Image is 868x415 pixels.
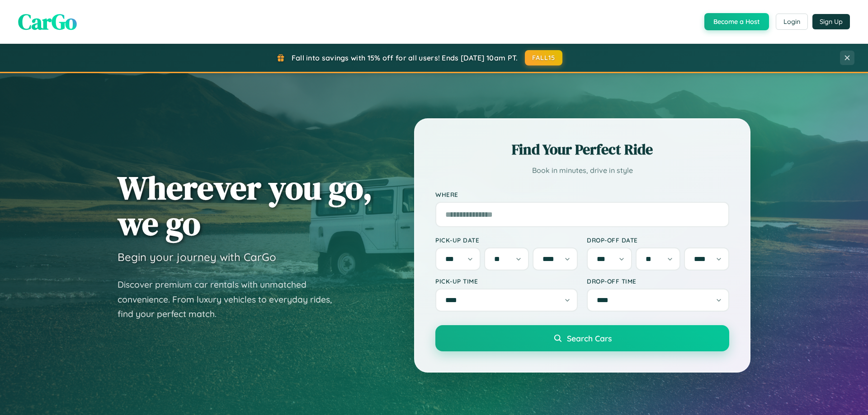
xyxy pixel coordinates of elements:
button: Sign Up [812,14,850,29]
p: Discover premium car rentals with unmatched convenience. From luxury vehicles to everyday rides, ... [118,277,344,322]
h3: Begin your journey with CarGo [118,250,276,264]
label: Drop-off Date [587,236,729,244]
button: FALL15 [525,50,563,65]
p: Book in minutes, drive in style [435,164,729,177]
button: Search Cars [435,325,729,351]
button: Become a Host [704,13,769,30]
label: Where [435,191,729,198]
button: Login [776,14,808,30]
h1: Wherever you go, we go [118,170,373,241]
label: Pick-up Date [435,236,578,244]
label: Pick-up Time [435,277,578,285]
label: Drop-off Time [587,277,729,285]
span: Fall into savings with 15% off for all users! Ends [DATE] 10am PT. [292,53,518,62]
h2: Find Your Perfect Ride [435,140,729,159]
span: Search Cars [567,333,612,343]
span: CarGo [18,7,77,37]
